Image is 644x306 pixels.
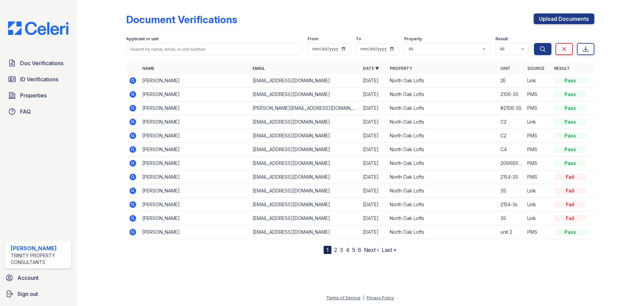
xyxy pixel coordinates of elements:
div: Fail [554,187,586,194]
td: [EMAIL_ADDRESS][DOMAIN_NAME] [250,225,360,239]
td: [EMAIL_ADDRESS][DOMAIN_NAME] [250,143,360,157]
div: Trinity Property Consultants [11,252,68,266]
td: North Oak Lofts [387,212,497,225]
td: [PERSON_NAME] [140,74,250,88]
td: C4 [498,143,525,157]
div: Pass [554,105,586,112]
label: Result [495,36,508,42]
td: North Oak Lofts [387,101,497,115]
div: Document Verifications [126,13,237,26]
td: [DATE] [360,198,387,212]
td: [EMAIL_ADDRESS][DOMAIN_NAME] [250,115,360,129]
a: Source [527,66,544,71]
td: 20666066 [498,157,525,170]
td: 2106-3S [498,88,525,101]
a: 5 [352,247,355,253]
td: PMS [525,170,551,184]
td: [DATE] [360,74,387,88]
td: [PERSON_NAME][EMAIL_ADDRESS][DOMAIN_NAME] [250,101,360,115]
div: Pass [554,119,586,125]
div: Pass [554,132,586,139]
div: Pass [554,91,586,98]
td: C2 [498,129,525,143]
td: 2E [498,74,525,88]
a: Unit [500,66,511,71]
td: C2 [498,115,525,129]
td: North Oak Lofts [387,170,497,184]
td: [PERSON_NAME] [140,88,250,101]
div: Fail [554,174,586,180]
label: From [308,36,318,42]
td: [PERSON_NAME] [140,101,250,115]
td: 2154-3s [498,198,525,212]
span: ID Verifications [20,75,58,83]
td: North Oak Lofts [387,129,497,143]
div: Pass [554,146,586,153]
td: [DATE] [360,143,387,157]
div: 1 [324,246,331,254]
td: [DATE] [360,129,387,143]
a: Email [253,66,265,71]
td: #2106-3S [498,101,525,115]
td: North Oak Lofts [387,157,497,170]
td: [EMAIL_ADDRESS][DOMAIN_NAME] [250,184,360,198]
td: [PERSON_NAME] [140,212,250,225]
div: Pass [554,77,586,84]
td: [EMAIL_ADDRESS][DOMAIN_NAME] [250,157,360,170]
div: | [363,295,364,300]
a: Sign out [3,287,74,301]
div: [PERSON_NAME] [11,244,68,252]
a: ID Verifications [5,73,71,86]
td: [DATE] [360,101,387,115]
label: To [356,36,361,42]
td: unit 2 [498,225,525,239]
a: 4 [346,247,350,253]
a: Result [554,66,570,71]
td: [DATE] [360,170,387,184]
td: 3S [498,184,525,198]
span: Account [17,274,39,282]
td: North Oak Lofts [387,115,497,129]
td: [PERSON_NAME] [140,115,250,129]
td: [PERSON_NAME] [140,184,250,198]
a: 2 [334,247,337,253]
a: Property [390,66,412,71]
a: 3 [340,247,343,253]
td: PMS [525,143,551,157]
a: Last » [382,247,396,253]
td: Link [525,184,551,198]
td: [EMAIL_ADDRESS][DOMAIN_NAME] [250,198,360,212]
td: [PERSON_NAME] [140,143,250,157]
td: [DATE] [360,225,387,239]
td: [EMAIL_ADDRESS][DOMAIN_NAME] [250,74,360,88]
td: [DATE] [360,115,387,129]
td: North Oak Lofts [387,88,497,101]
a: Account [3,271,74,285]
td: [PERSON_NAME] [140,198,250,212]
td: North Oak Lofts [387,184,497,198]
span: Sign out [17,290,38,298]
td: [PERSON_NAME] [140,157,250,170]
td: PMS [525,157,551,170]
td: North Oak Lofts [387,143,497,157]
a: Date ▼ [363,66,379,71]
div: Pass [554,160,586,167]
td: Link [525,115,551,129]
td: [DATE] [360,184,387,198]
td: [PERSON_NAME] [140,225,250,239]
td: 3S [498,212,525,225]
a: Privacy Policy [367,295,394,300]
td: PMS [525,101,551,115]
a: FAQ [5,105,71,118]
td: Link [525,198,551,212]
td: Link [525,74,551,88]
div: Pass [554,229,586,235]
a: Terms of Service [326,295,361,300]
td: 2154-3S [498,170,525,184]
a: Name [142,66,154,71]
td: [PERSON_NAME] [140,170,250,184]
a: Upload Documents [534,13,594,24]
a: 6 [358,247,361,253]
img: CE_Logo_Blue-a8612792a0a2168367f1c8372b55b34899dd931a85d93a1a3d3e32e68fde9ad4.png [3,21,74,35]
